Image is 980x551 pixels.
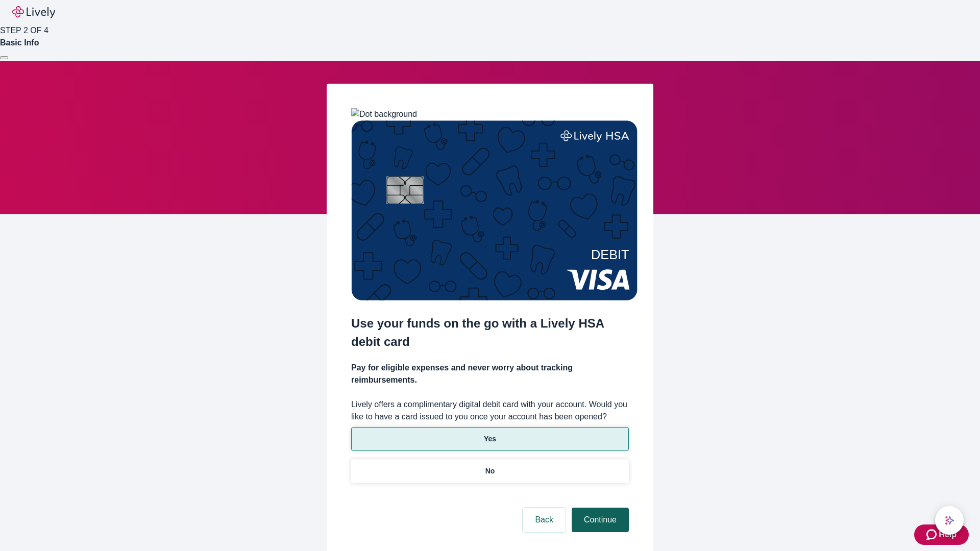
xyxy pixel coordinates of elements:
button: Zendesk support iconHelp [914,524,969,545]
svg: Zendesk support icon [926,529,939,541]
button: chat [935,506,964,535]
button: No [351,459,629,483]
h2: Use your funds on the go with a Lively HSA debit card [351,314,629,351]
img: Debit card [351,120,638,300]
span: Help [939,529,957,541]
p: Yes [484,434,496,444]
button: Continue [572,508,629,532]
img: Lively [12,6,55,18]
img: Dot background [351,108,417,120]
button: Yes [351,427,629,451]
p: No [485,466,495,477]
label: Lively offers a complimentary digital debit card with your account. Would you like to have a card... [351,398,629,423]
button: Back [523,508,566,532]
svg: Lively AI Assistant [944,515,954,525]
h4: Pay for eligible expenses and never worry about tracking reimbursements. [351,362,629,386]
